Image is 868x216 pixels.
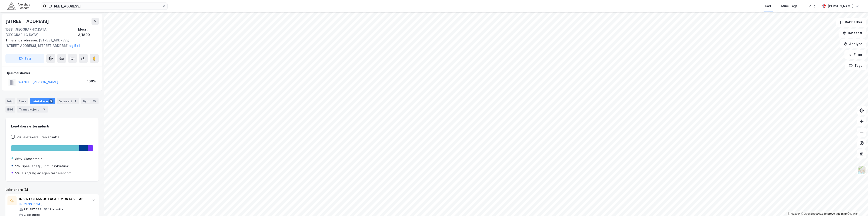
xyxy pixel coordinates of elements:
div: [STREET_ADDRESS], [STREET_ADDRESS], [STREET_ADDRESS] [5,38,95,48]
div: 5% [15,170,20,176]
div: 921 397 682 [24,208,41,211]
span: Tilhørende adresser: [5,38,39,42]
div: Leietakere [30,98,55,104]
div: Leietakere etter industri [11,124,93,129]
button: Tags [845,61,866,70]
div: Info [5,98,15,104]
div: ESG [5,106,15,113]
iframe: Chat Widget [845,194,868,216]
button: Tag [5,54,44,63]
div: 29 [92,99,97,103]
div: Leietakere (3) [5,187,99,192]
div: 19 ansatte [48,208,63,211]
div: Hjemmelshaver [6,70,99,76]
div: Vis leietakere uten ansatte [17,134,60,140]
div: [STREET_ADDRESS] [5,18,50,25]
img: Z [857,166,866,175]
div: Mine Tags [781,3,798,9]
button: Bokmerker [836,18,866,27]
div: Bolig [808,3,815,9]
div: 9% [15,163,20,169]
button: Datasett [839,29,866,38]
div: 3 [49,99,53,103]
div: 3 [42,107,46,112]
div: Bygg [81,98,99,104]
button: Analyse [840,39,866,48]
div: [PERSON_NAME] [828,3,854,9]
div: Moss, 3/1899 [78,27,99,38]
a: Mapbox [788,212,800,215]
input: Søk på adresse, matrikkel, gårdeiere, leietakere eller personer [46,3,162,10]
div: 100% [87,79,96,84]
div: Spes.legetj., unnt. psykiatrisk [22,163,69,169]
div: Glassarbeid [24,156,43,162]
div: 1 [73,99,77,103]
button: Filter [844,50,866,59]
a: Improve this map [824,212,847,215]
div: Eiere [17,98,28,104]
button: [DOMAIN_NAME] [19,202,43,206]
img: akershus-eiendom-logo.9091f326c980b4bce74ccdd9f866810c.svg [7,2,30,10]
div: Kontrollprogram for chat [845,194,868,216]
div: 86% [15,156,22,162]
div: 1538, [GEOGRAPHIC_DATA], [GEOGRAPHIC_DATA] [5,27,78,38]
div: Kjøp/salg av egen fast eiendom [22,170,72,176]
div: Kart [765,3,771,9]
div: INSERT GLASS OG FASADEMONTASJE AS [19,196,87,202]
div: Transaksjoner [17,106,48,113]
a: OpenStreetMap [801,212,823,215]
div: Datasett [57,98,79,104]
